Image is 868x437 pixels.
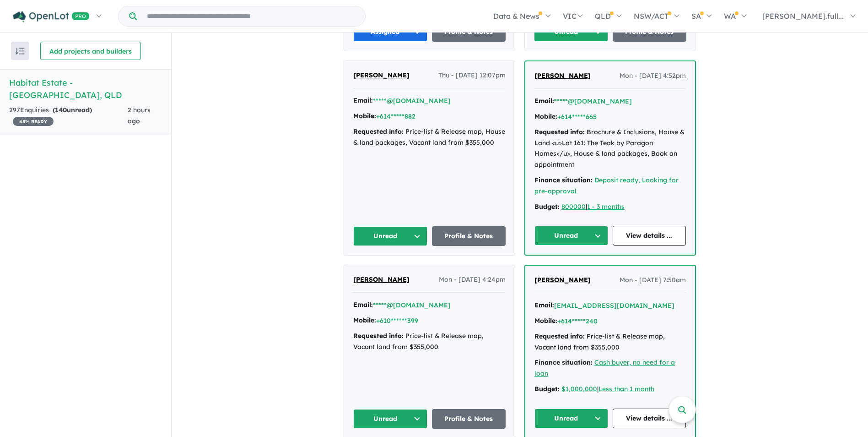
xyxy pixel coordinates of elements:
[534,332,585,340] strong: Requested info:
[534,358,675,377] a: Cash buyer, no need for a loan
[353,70,410,81] a: [PERSON_NAME]
[55,106,67,114] span: 140
[13,117,54,126] span: 45 % READY
[353,71,410,79] span: [PERSON_NAME]
[534,128,585,136] strong: Requested info:
[598,385,654,393] a: Less than 1 month
[534,358,593,366] strong: Finance situation:
[353,332,404,340] strong: Requested info:
[353,226,427,246] button: Unread
[613,226,686,246] a: View details ...
[40,42,141,60] button: Add projects and builders
[554,301,674,311] button: [EMAIL_ADDRESS][DOMAIN_NAME]
[534,275,591,286] a: [PERSON_NAME]
[561,385,597,393] a: $1,000,000
[353,409,427,429] button: Unread
[620,71,686,82] span: Mon - [DATE] 4:52pm
[534,71,591,82] a: [PERSON_NAME]
[353,275,410,284] span: [PERSON_NAME]
[13,11,90,22] img: Openlot PRO Logo White
[534,409,608,428] button: Unread
[534,71,591,80] span: [PERSON_NAME]
[534,226,608,246] button: Unread
[534,331,686,353] div: Price-list & Release map, Vacant land from $355,000
[534,176,679,195] a: Deposit ready, Looking for pre-approval
[534,384,686,395] div: |
[353,274,410,285] a: [PERSON_NAME]
[353,126,506,148] div: Price-list & Release map, House & land packages, Vacant land from $355,000
[613,409,686,428] a: View details ...
[353,331,506,353] div: Price-list & Release map, Vacant land from $355,000
[9,105,128,127] div: 297 Enquir ies
[534,127,686,170] div: Brochure & Inclusions, House & Land <u>Lot 161: The Teak by Paragon Homes</u>, House & land packa...
[16,48,25,55] img: sort.svg
[432,226,506,246] a: Profile & Notes
[587,202,625,211] a: 1 - 3 months
[53,106,92,114] strong: ( unread)
[439,274,506,285] span: Mon - [DATE] 4:24pm
[534,97,554,105] strong: Email:
[534,112,557,120] strong: Mobile:
[534,385,560,393] strong: Budget:
[534,317,557,325] strong: Mobile:
[534,276,591,284] span: [PERSON_NAME]
[353,112,376,120] strong: Mobile:
[139,6,363,26] input: Try estate name, suburb, builder or developer
[353,316,376,324] strong: Mobile:
[534,176,593,184] strong: Finance situation:
[432,409,506,429] a: Profile & Notes
[620,275,686,286] span: Mon - [DATE] 7:50am
[534,202,560,211] strong: Budget:
[9,76,162,101] h5: Habitat Estate - [GEOGRAPHIC_DATA] , QLD
[128,106,151,125] span: 2 hours ago
[534,301,554,309] strong: Email:
[353,300,373,309] strong: Email:
[353,96,373,104] strong: Email:
[561,202,586,211] a: 800000
[438,70,506,81] span: Thu - [DATE] 12:07pm
[353,127,404,136] strong: Requested info:
[762,11,844,21] span: [PERSON_NAME].full...
[534,202,686,213] div: |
